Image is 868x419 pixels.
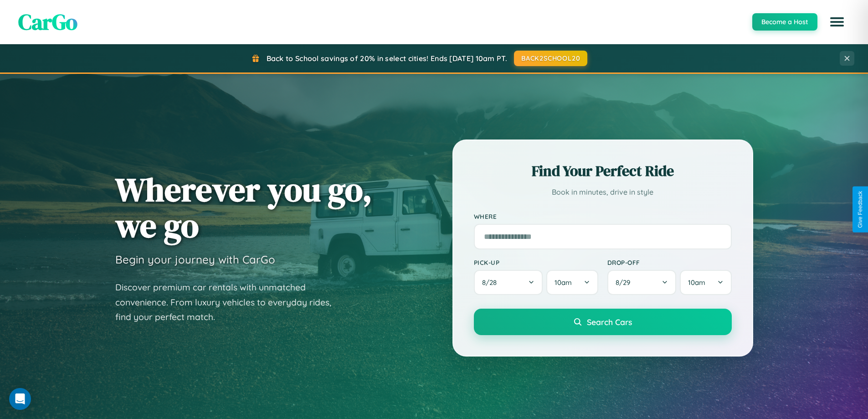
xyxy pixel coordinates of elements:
h3: Begin your journey with CarGo [115,253,275,266]
button: 8/28 [474,270,543,295]
label: Where [474,212,732,220]
span: 8 / 29 [616,278,635,287]
button: Become a Host [752,13,817,31]
h1: Wherever you go, we go [115,171,372,243]
button: Open menu [824,9,850,35]
label: Drop-off [607,259,732,266]
span: Search Cars [587,317,632,327]
div: Open Intercom Messenger [9,388,31,410]
p: Book in minutes, drive in style [474,186,732,199]
button: Search Cars [474,309,732,335]
p: Discover premium car rentals with unmatched convenience. From luxury vehicles to everyday rides, ... [115,280,343,325]
button: BACK2SCHOOL20 [514,51,587,66]
span: 8 / 28 [482,278,501,287]
div: Give Feedback [857,191,863,228]
button: 10am [680,270,731,295]
button: 8/29 [607,270,677,295]
button: 10am [546,270,598,295]
h2: Find Your Perfect Ride [474,161,732,181]
label: Pick-up [474,259,598,266]
span: Back to School savings of 20% in select cities! Ends [DATE] 10am PT. [267,54,507,63]
span: 10am [688,278,705,287]
span: 10am [555,278,572,287]
span: CarGo [18,7,77,37]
